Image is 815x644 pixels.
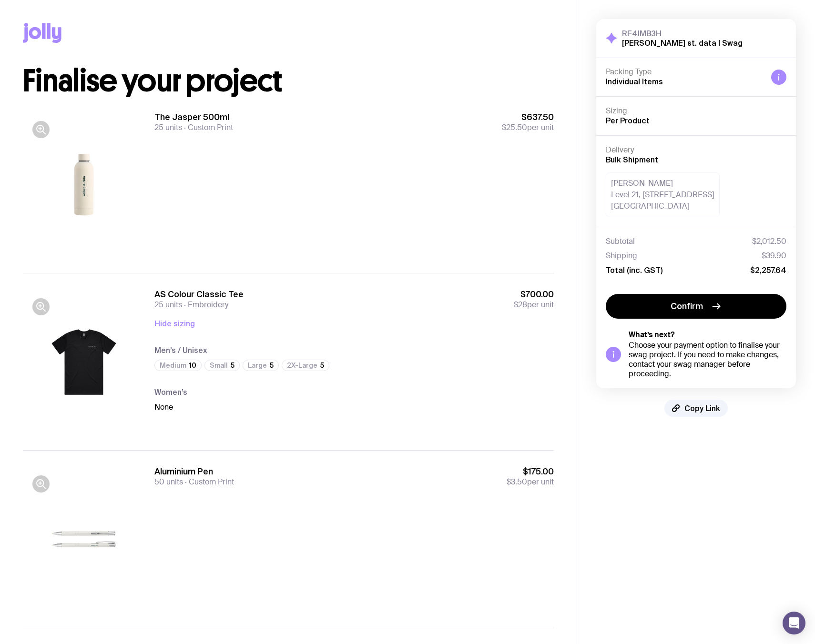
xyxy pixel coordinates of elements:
span: 50 units [154,477,183,487]
span: 10 [189,362,196,369]
span: Medium [160,362,186,369]
span: Shipping [606,251,637,261]
span: $637.50 [502,111,554,123]
span: 5 [270,362,274,369]
span: Small [210,362,228,369]
span: $175.00 [507,466,554,477]
span: per unit [507,477,554,487]
h3: Aluminium Pen [154,466,234,477]
span: per unit [514,300,554,310]
span: $25.50 [502,122,527,132]
h5: What’s next? [629,330,786,340]
span: $3.50 [507,477,527,487]
span: Total (inc. GST) [606,265,662,275]
button: Copy Link [664,400,728,417]
div: Choose your payment option to finalise your swag project. If you need to make changes, contact yo... [629,341,786,379]
span: Bulk Shipment [606,155,658,164]
span: $700.00 [514,289,554,300]
span: $2,012.50 [752,237,786,246]
span: Custom Print [183,477,234,487]
span: $2,257.64 [750,265,786,275]
h4: Sizing [606,106,786,116]
h4: Women’s [154,386,554,398]
span: None [154,402,173,412]
h4: Men’s / Unisex [154,344,554,356]
span: 25 units [154,122,182,132]
h2: [PERSON_NAME] st. data | Swag [622,38,743,48]
h3: The Jasper 500ml [154,111,233,123]
span: Embroidery [182,300,228,310]
h4: Packing Type [606,67,764,77]
span: $28 [514,300,527,310]
h3: AS Colour Classic Tee [154,289,244,300]
span: $39.90 [762,251,786,261]
span: Copy Link [684,403,720,413]
span: Confirm [671,301,703,312]
div: Open Intercom Messenger [783,612,805,634]
h3: RF4IMB3H [622,29,743,38]
span: per unit [502,123,554,132]
h4: Delivery [606,145,786,155]
span: 2X-Large [287,362,317,369]
span: Subtotal [606,237,635,246]
span: Large [248,362,267,369]
span: 25 units [154,300,182,310]
div: [PERSON_NAME] Level 21, [STREET_ADDRESS] [GEOGRAPHIC_DATA] [606,172,720,217]
button: Confirm [606,294,786,319]
span: 5 [320,362,324,369]
span: Per Product [606,116,650,125]
h1: Finalise your project [23,66,554,96]
span: Custom Print [182,122,233,132]
span: 5 [231,362,234,369]
span: Individual Items [606,77,663,86]
button: Hide sizing [154,318,195,329]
